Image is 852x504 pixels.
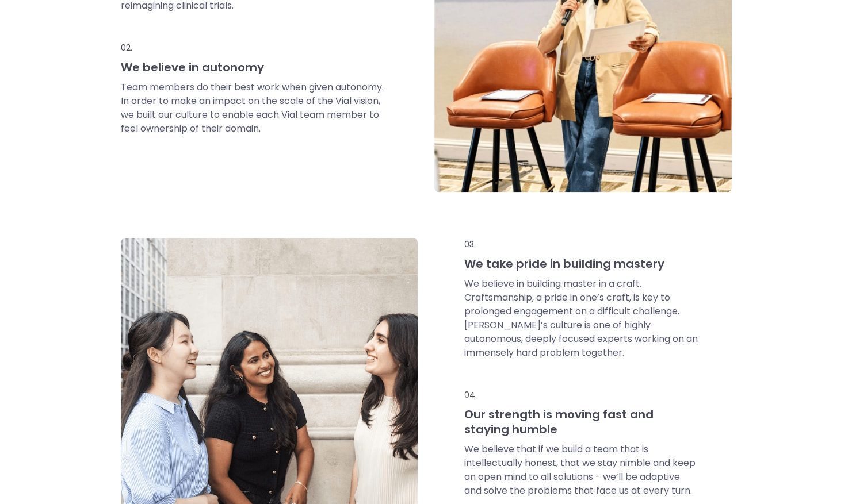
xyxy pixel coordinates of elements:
p: 03. [464,238,698,251]
p: Team members do their best work when given autonomy. In order to make an impact on the scale of t... [121,80,387,136]
p: 02. [121,41,387,54]
p: 04. [464,388,698,401]
p: We believe that if we build a team that is intellectually honest, that we stay nimble and keep an... [464,443,698,498]
h3: Our strength is moving fast and staying humble [464,407,698,437]
h3: We believe in autonomy [121,60,387,75]
p: We believe in building master in a craft. Craftsmanship, a pride in one’s craft, is key to prolon... [464,277,698,360]
h3: We take pride in building mastery [464,256,698,271]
